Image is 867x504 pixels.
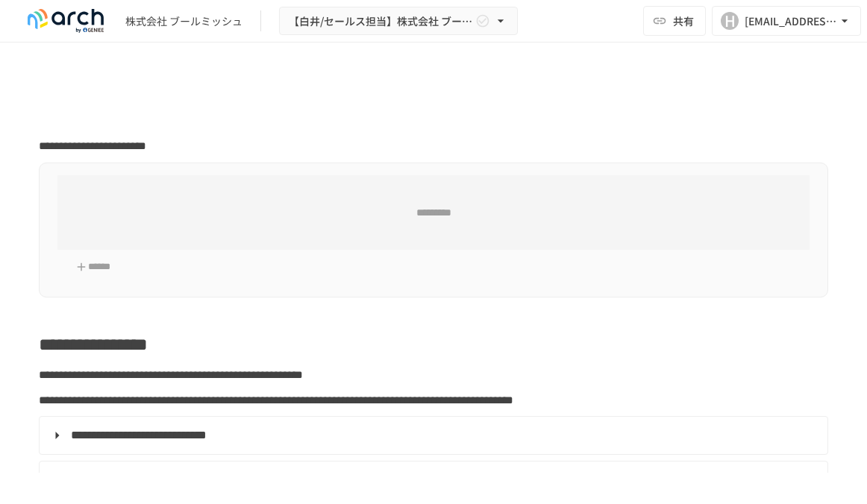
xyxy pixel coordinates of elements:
div: [EMAIL_ADDRESS][DOMAIN_NAME] [745,12,837,31]
img: logo-default@2x-9cf2c760.svg [18,9,113,33]
span: 共有 [673,13,694,29]
div: H [721,12,739,30]
span: 【白井/セールス担当】株式会社 ブールミッシュ様_初期設定サポート [289,12,472,31]
button: H[EMAIL_ADDRESS][DOMAIN_NAME] [712,6,861,36]
div: 株式会社 ブールミッシュ [125,13,242,29]
button: 共有 [643,6,706,36]
button: 【白井/セールス担当】株式会社 ブールミッシュ様_初期設定サポート [279,7,518,36]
